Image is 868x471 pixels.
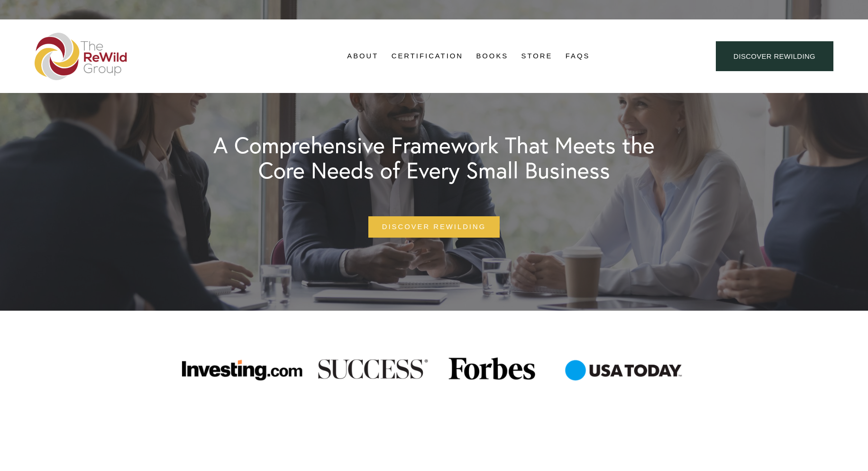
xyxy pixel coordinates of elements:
[392,49,463,64] a: Certification
[521,49,553,64] a: Store
[476,49,508,64] a: Books
[566,49,590,64] a: FAQs
[368,216,500,238] a: Discover Rewilding
[347,49,378,64] a: About
[716,41,833,71] a: Discover ReWilding
[192,132,676,183] h1: A Comprehensive Framework That Meets the Core Needs of Every Small Business
[35,33,128,80] img: The ReWild Group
